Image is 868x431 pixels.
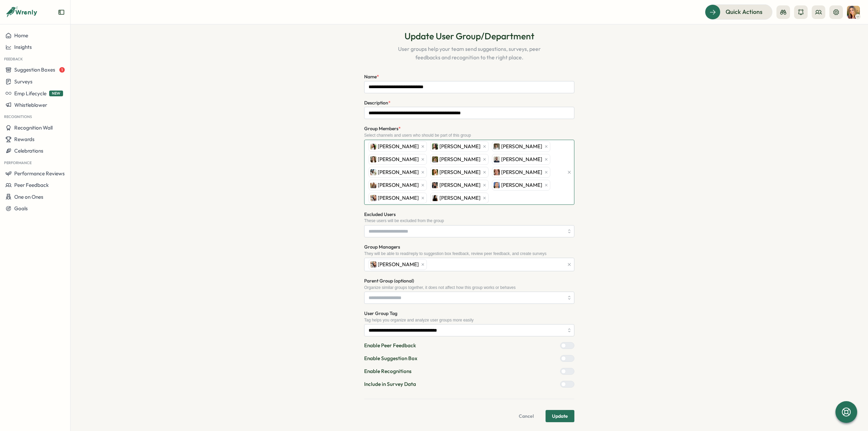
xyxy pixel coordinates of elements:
[370,143,376,150] img: Lauren Cleary
[14,90,46,97] span: Emp Lifecycle
[364,125,401,133] label: Group Members
[364,342,416,349] p: Enable Peer Feedback
[370,182,376,188] img: Annie Imbierowicz
[364,218,574,223] div: These users will be excluded from the group
[49,91,63,96] span: NEW
[405,30,534,42] h1: Update User Group/Department
[439,194,480,202] span: [PERSON_NAME]
[14,205,28,212] span: Goals
[14,136,35,142] span: Rewards
[14,32,28,39] span: Home
[370,169,376,175] img: Marissa Nunez
[726,7,763,16] span: Quick Actions
[501,169,542,176] span: [PERSON_NAME]
[14,170,65,177] span: Performance Reviews
[494,169,500,175] img: Jenna Mitchell
[370,156,376,162] img: Emma Junkin
[364,211,396,218] label: Excluded Users
[364,318,574,322] div: Tag helps you organize and analyze user groups more easily
[432,156,438,162] img: Bruno Millalaf
[432,195,438,201] img: Mal Sackey
[58,9,65,16] button: Expand sidebar
[378,181,419,189] span: [PERSON_NAME]
[14,148,43,154] span: Celebrations
[364,368,412,375] p: Enable Recognitions
[439,156,480,163] span: [PERSON_NAME]
[364,251,574,256] div: They will be able to read/reply to suggestion box feedback, review peer feedback, and create surveys
[378,143,419,150] span: [PERSON_NAME]
[705,4,772,19] button: Quick Actions
[364,277,414,285] label: Parent Group (optional)
[14,182,49,188] span: Peer Feedback
[59,67,65,73] span: 1
[364,133,574,138] div: Select channels and users who should be part of this group
[364,243,400,251] label: Group Managers
[14,44,32,50] span: Insights
[364,310,397,317] label: User Group Tag
[546,410,574,422] button: Update
[14,102,47,108] span: Whistleblower
[519,410,534,422] span: Cancel
[370,261,376,268] img: Lindsey Murray
[439,181,480,189] span: [PERSON_NAME]
[364,355,417,362] p: Enable Suggestion Box
[494,156,500,162] img: Devan Moreno
[552,410,568,422] span: Update
[501,181,542,189] span: [PERSON_NAME]
[439,169,480,176] span: [PERSON_NAME]
[364,380,416,388] p: Include in Survey Data
[432,169,438,175] img: Sydney Scarrow
[439,143,480,150] span: [PERSON_NAME]
[14,66,55,73] span: Suggestion Boxes
[501,143,542,150] span: [PERSON_NAME]
[501,156,542,163] span: [PERSON_NAME]
[512,410,540,422] button: Cancel
[432,143,438,150] img: Olivia O'Connell
[378,194,419,202] span: [PERSON_NAME]
[378,261,419,268] span: [PERSON_NAME]
[378,169,419,176] span: [PERSON_NAME]
[494,143,500,150] img: Madison Griffith
[378,156,419,163] span: [PERSON_NAME]
[494,182,500,188] img: Jen Lacasse
[14,124,53,131] span: Recognition Wall
[14,194,43,200] span: One on Ones
[364,99,391,107] label: Description
[370,195,376,201] img: Lindsey Murray
[364,285,574,290] div: Organize similar groups together, it does not affect how this group works or behaves
[393,45,545,62] p: User groups help your team send suggestions, surveys, peer feedbacks and recognition to the right...
[432,182,438,188] img: Natalie White
[364,73,379,81] label: Name
[14,78,33,85] span: Surveys
[847,6,860,19] img: Tarin O'Neill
